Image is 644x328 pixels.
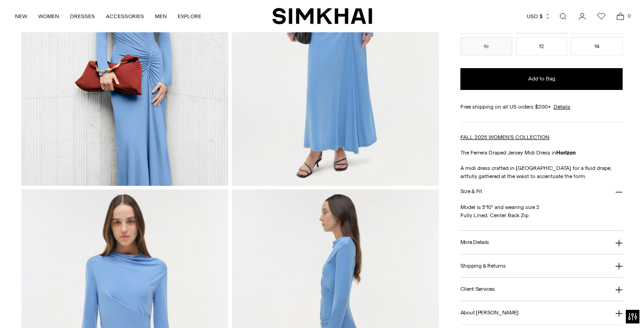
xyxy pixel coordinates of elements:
button: About [PERSON_NAME] [460,301,623,324]
button: USD $ [527,6,551,26]
span: Add to Bag [528,75,555,83]
a: Go to the account page [573,7,591,25]
h3: Client Services [460,286,495,292]
h3: Shipping & Returns [460,263,506,269]
a: Open search modal [554,7,572,25]
button: Add to Bag [460,68,623,90]
div: Free shipping on all US orders $200+ [460,103,623,111]
p: The Ferrera Draped Jersey Midi Dress in [460,149,623,157]
a: Open cart modal [611,7,629,25]
h3: More Details [460,239,489,245]
h3: About [PERSON_NAME] [460,310,519,316]
h3: Size & Fit [460,189,482,194]
a: Details [554,103,570,111]
a: WOMEN [38,6,59,26]
p: Model is 5'10" and wearing size 2 Fully Lined, Center Back Zip [460,203,623,219]
a: NEW [15,6,27,26]
a: ACCESSORIES [106,6,144,26]
a: SIMKHAI [272,7,372,25]
a: Wishlist [592,7,610,25]
span: 0 [625,12,633,20]
button: Shipping & Returns [460,254,623,278]
strong: Horizon [556,149,576,156]
button: 12 [516,37,568,55]
a: MEN [155,6,167,26]
button: More Details [460,231,623,254]
button: 10 [460,37,512,55]
button: Client Services [460,278,623,301]
a: DRESSES [70,6,95,26]
button: 14 [571,37,623,55]
a: EXPLORE [178,6,201,26]
p: A midi dress crafted in [GEOGRAPHIC_DATA] for a fluid drape, artfully gathered at the waist to ac... [460,164,623,180]
a: FALL 2025 WOMEN'S COLLECTION [460,134,549,140]
button: Size & Fit [460,180,623,204]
